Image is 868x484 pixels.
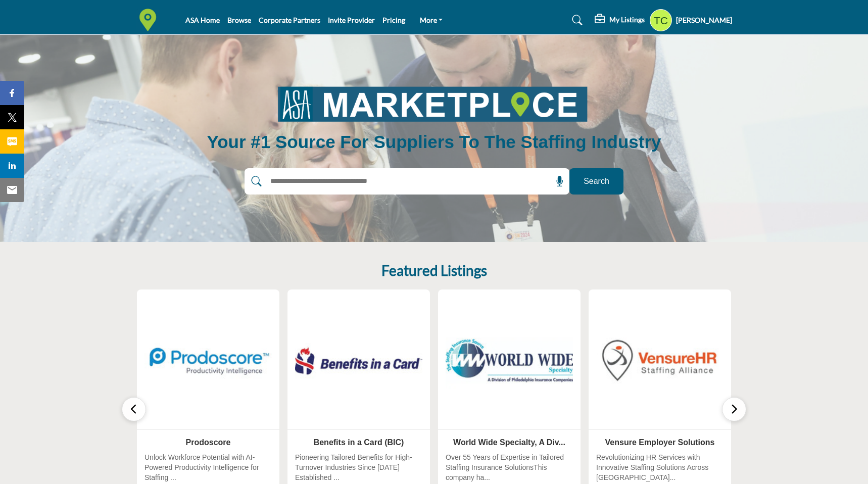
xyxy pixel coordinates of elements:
div: My Listings [595,14,645,26]
img: Benefits in a Card (BIC) [295,297,422,424]
a: Search [562,12,589,28]
h2: Featured Listings [381,262,487,279]
img: Prodoscore [144,297,272,424]
a: Invite Provider [328,16,375,24]
a: More [413,13,450,27]
a: Vensure Employer Solutions [605,438,715,447]
a: Pricing [382,16,405,24]
button: Search [569,168,623,195]
img: Site Logo [136,9,164,31]
img: Vensure Employer Solutions [596,297,724,424]
h5: [PERSON_NAME] [676,15,732,25]
button: Show hide supplier dropdown [650,9,672,31]
img: World Wide Specialty, A Div... [446,297,573,424]
h1: Your #1 Source for Suppliers to the Staffing Industry [207,130,661,154]
a: World Wide Specialty, A Div... [453,438,565,447]
a: Benefits in a Card (BIC) [314,438,404,447]
img: image [275,82,593,124]
a: ASA Home [185,16,220,24]
a: Browse [227,16,251,24]
a: Prodoscore [186,438,231,447]
h5: My Listings [609,15,645,24]
span: Search [584,175,609,187]
a: Corporate Partners [259,16,320,24]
